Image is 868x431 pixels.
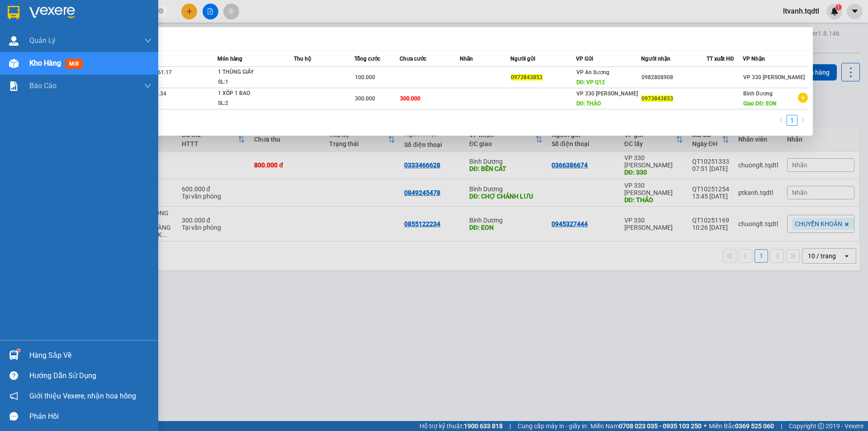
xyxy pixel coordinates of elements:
div: 1 XỐP 1 BAO [218,89,286,99]
span: Món hàng [217,56,242,62]
span: VP An Sương [576,69,609,76]
li: 1 [787,115,797,126]
button: right [797,115,808,126]
span: left [778,117,784,123]
img: warehouse-icon [9,59,19,68]
span: message [9,412,18,421]
a: 1 [787,115,797,125]
span: Bình Dương [743,90,773,97]
span: mới [66,59,82,69]
span: VP Gửi [576,56,593,62]
span: Giao DĐ: EON [743,100,777,107]
span: TT xuất HĐ [707,56,734,62]
span: Kho hàng [29,59,61,67]
span: close-circle [158,7,164,16]
span: question-circle [9,371,18,380]
div: 1 THÙNG GIẤY [218,67,286,77]
sup: 1 [17,349,20,352]
span: Tổng cước [354,56,380,62]
li: Next Page [797,115,808,126]
span: Nhãn [460,56,473,62]
img: solution-icon [9,81,19,91]
span: notification [9,392,18,400]
img: logo-vxr [8,6,19,19]
div: Hướng dẫn sử dụng [29,369,151,383]
span: Thu hộ [294,56,311,62]
img: warehouse-icon [9,36,19,46]
span: 100.000 [355,74,375,81]
img: warehouse-icon [9,350,19,360]
div: Hàng sắp về [29,349,151,362]
span: 0973843853 [511,74,542,81]
span: down [144,37,151,44]
span: Chưa cước [400,56,426,62]
div: SL: 2 [218,99,286,109]
span: plus-circle [798,93,808,103]
span: close-circle [158,8,164,14]
span: DĐ: VP Q12 [576,79,605,85]
span: Quản Lý [29,35,56,46]
span: Người gửi [510,56,535,62]
span: Người nhận [641,56,670,62]
span: Giới thiệu Vexere, nhận hoa hồng [29,390,136,402]
button: left [776,115,787,126]
span: VP Nhận [743,56,765,62]
span: VP 330 [PERSON_NAME] [576,90,638,97]
span: down [144,82,151,90]
span: 300.000 [355,95,375,102]
span: DĐ: THẢO [576,100,601,107]
div: SL: 1 [218,77,286,87]
span: 300.000 [400,95,420,102]
li: Previous Page [776,115,787,126]
span: VP 330 [PERSON_NAME] [743,74,805,81]
span: right [800,117,806,123]
span: 0973843853 [642,95,673,102]
span: Báo cáo [29,80,57,91]
div: Phản hồi [29,410,151,423]
div: 0982808908 [642,73,706,82]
